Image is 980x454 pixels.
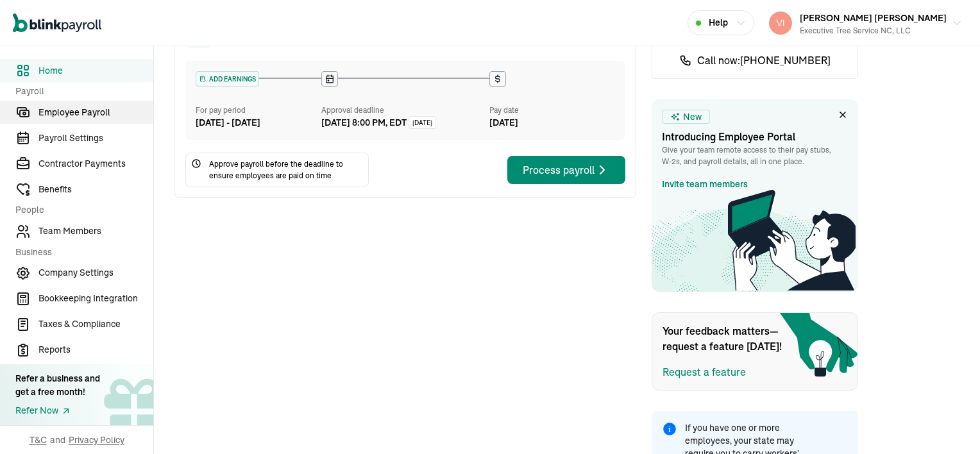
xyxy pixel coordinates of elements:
[15,203,146,217] span: People
[662,178,748,191] a: Invite team members
[697,53,831,68] span: Call now: [PHONE_NUMBER]
[321,116,407,130] div: [DATE] 8:00 PM, EDT
[688,10,754,35] button: Help
[196,116,321,130] div: [DATE] - [DATE]
[38,266,153,280] span: Company Settings
[38,64,153,78] span: Home
[662,144,848,167] p: Give your team remote access to their pay stubs, W‑2s, and payroll details, all in one place.
[69,433,124,446] span: Privacy Policy
[38,106,153,119] span: Employee Payroll
[13,4,101,42] nav: Global
[38,183,153,196] span: Benefits
[38,157,153,171] span: Contractor Payments
[663,323,791,354] span: Your feedback matters—request a feature [DATE]!
[38,343,153,357] span: Reports
[507,156,625,184] button: Process payroll
[15,246,146,259] span: Business
[683,110,702,124] span: New
[209,158,363,181] span: Approve payroll before the deadline to ensure employees are paid on time
[523,162,610,178] div: Process payroll
[800,12,947,24] span: [PERSON_NAME] [PERSON_NAME]
[38,131,153,145] span: Payroll Settings
[662,129,848,144] h3: Introducing Employee Portal
[489,116,615,130] div: [DATE]
[15,85,146,98] span: Payroll
[38,292,153,305] span: Bookkeeping Integration
[321,105,484,116] div: Approval deadline
[30,433,47,446] span: T&C
[15,372,100,399] div: Refer a business and get a free month!
[412,118,432,128] span: [DATE]
[196,72,258,86] div: ADD EARNINGS
[38,224,153,238] span: Team Members
[489,105,615,116] div: Pay date
[196,105,321,116] div: For pay period
[800,25,947,37] div: Executive Tree Service NC, LLC
[15,404,100,417] a: Refer Now
[663,364,746,380] button: Request a feature
[38,317,153,331] span: Taxes & Compliance
[709,16,728,29] span: Help
[916,392,980,454] iframe: Chat Widget
[764,7,967,39] button: [PERSON_NAME] [PERSON_NAME]Executive Tree Service NC, LLC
